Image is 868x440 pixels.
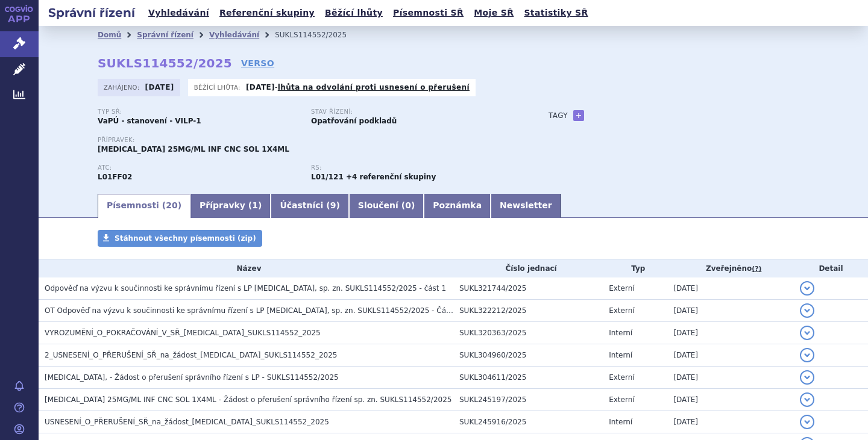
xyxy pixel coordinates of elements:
p: ATC: [98,164,299,172]
a: Moje SŘ [470,5,517,21]
td: SUKL322212/2025 [453,300,603,322]
td: [DATE] [667,367,794,389]
strong: PEMBROLIZUMAB [98,173,132,181]
p: RS: [311,164,512,172]
span: KEYTRUDA 25MG/ML INF CNC SOL 1X4ML - Žádost o přerušení správního řízení sp. zn. SUKLS114552/2025 [45,395,451,404]
strong: +4 referenční skupiny [346,173,436,181]
a: Sloučení (0) [349,194,424,218]
h2: Správní řízení [39,4,145,21]
span: OT Odpověď na výzvu k součinnosti ke správnímu řízení s LP Keytruda, sp. zn. SUKLS114552/2025 - Č... [45,306,532,315]
td: SUKL245916/2025 [453,411,603,433]
td: SUKL245197/2025 [453,389,603,411]
button: detail [800,326,814,340]
td: SUKL320363/2025 [453,322,603,344]
td: [DATE] [667,411,794,433]
span: VYROZUMĚNÍ_O_POKRAČOVÁNÍ_V_SŘ_KEYTRUDA_SUKLS114552_2025 [45,329,321,337]
span: Stáhnout všechny písemnosti (zip) [115,234,256,243]
td: [DATE] [667,277,794,300]
a: Písemnosti SŘ [389,5,467,21]
button: detail [800,303,814,318]
td: [DATE] [667,322,794,344]
p: Přípravek: [98,137,524,144]
a: Statistiky SŘ [520,5,591,21]
button: detail [800,415,814,429]
th: Název [39,259,453,277]
a: Vyhledávání [209,31,259,39]
h3: Tagy [549,108,568,123]
a: Vyhledávání [145,5,213,21]
button: detail [800,348,814,362]
abbr: (?) [752,265,761,273]
span: Externí [609,373,634,382]
span: Externí [609,306,634,315]
button: detail [800,281,814,296]
a: Běžící lhůty [321,5,386,21]
span: Interní [609,351,632,359]
a: Správní řízení [137,31,193,39]
span: 20 [166,200,177,210]
a: Písemnosti (20) [98,194,190,218]
span: Běžící lhůta: [194,82,243,92]
strong: Opatřování podkladů [311,117,397,125]
span: 2_USNESENÍ_O_PŘERUŠENÍ_SŘ_na_žádost_KEYTRUDA_SUKLS114552_2025 [45,351,337,359]
a: Domů [98,31,121,39]
a: VERSO [241,57,274,69]
a: Stáhnout všechny písemnosti (zip) [98,230,262,247]
button: detail [800,370,814,385]
span: Externí [609,284,634,293]
p: Typ SŘ: [98,108,299,116]
a: + [573,110,584,121]
a: Referenční skupiny [216,5,318,21]
strong: VaPÚ - stanovení - VILP-1 [98,117,201,125]
th: Číslo jednací [453,259,603,277]
td: SUKL304611/2025 [453,367,603,389]
strong: [DATE] [246,83,275,91]
span: 0 [405,200,411,210]
p: Stav řízení: [311,108,512,116]
td: [DATE] [667,300,794,322]
a: Přípravky (1) [190,194,271,218]
a: Účastníci (9) [271,194,348,218]
span: USNESENÍ_O_PŘERUŠENÍ_SŘ_na_žádost_KEYTRUDA_SUKLS114552_2025 [45,418,329,426]
strong: SUKLS114552/2025 [98,56,232,70]
p: - [246,82,470,92]
a: Newsletter [491,194,561,218]
span: Interní [609,329,632,337]
th: Typ [603,259,667,277]
span: 1 [252,200,258,210]
button: detail [800,392,814,407]
td: SUKL321744/2025 [453,277,603,300]
th: Zveřejněno [667,259,794,277]
strong: [DATE] [145,83,174,91]
td: [DATE] [667,389,794,411]
strong: pembrolizumab [311,173,344,181]
li: SUKLS114552/2025 [275,26,362,44]
span: Zahájeno: [104,82,142,92]
span: Interní [609,418,632,426]
a: lhůta na odvolání proti usnesení o přerušení [278,83,470,91]
span: Odpověď na výzvu k součinnosti ke správnímu řízení s LP Keytruda, sp. zn. SUKLS114552/2025 - část 1 [45,284,446,293]
td: [DATE] [667,344,794,367]
span: 9 [330,200,336,210]
span: [MEDICAL_DATA] 25MG/ML INF CNC SOL 1X4ML [98,145,289,153]
td: SUKL304960/2025 [453,344,603,367]
th: Detail [794,259,868,277]
span: Externí [609,395,634,404]
span: KEYTRUDA, - Žádost o přerušení správního řízení s LP - SUKLS114552/2025 [45,373,339,382]
a: Poznámka [424,194,491,218]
